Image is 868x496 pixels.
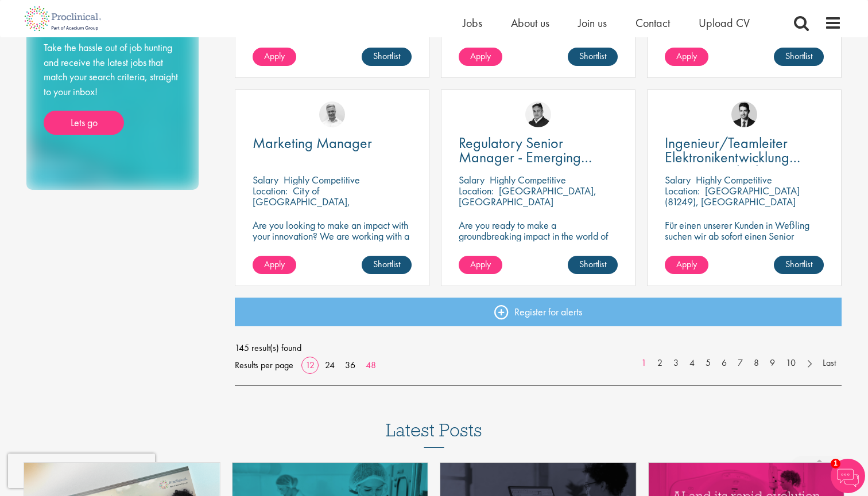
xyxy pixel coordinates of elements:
p: Highly Competitive [696,173,772,186]
img: Thomas Wenig [731,101,757,127]
span: Location: [459,184,494,197]
span: Salary [665,173,691,186]
span: Apply [264,50,285,62]
a: Shortlist [568,256,618,274]
span: Results per page [235,357,293,374]
h3: Latest Posts [386,420,482,448]
a: Shortlist [362,48,412,66]
span: Salary [459,173,485,186]
span: Salary [253,173,278,186]
img: Joshua Bye [319,101,345,127]
a: Apply [459,48,502,66]
a: Regulatory Senior Manager - Emerging Markets [459,136,618,165]
a: 7 [732,357,749,370]
a: 36 [341,359,359,371]
p: Highly Competitive [284,173,360,186]
div: Take the hassle out of job hunting and receive the latest jobs that match your search criteria, s... [44,40,181,135]
a: Marketing Manager [253,136,412,150]
img: Chatbot [831,459,865,493]
span: 145 result(s) found [235,339,842,357]
a: Upload CV [699,15,750,30]
a: 24 [321,359,339,371]
a: Shortlist [774,256,824,274]
span: Apply [676,258,697,270]
iframe: reCAPTCHA [8,454,155,488]
a: 1 [635,357,652,370]
a: 8 [748,357,765,370]
img: Peter Duvall [525,101,551,127]
span: Apply [470,258,491,270]
a: Register for alerts [235,298,842,326]
span: Ingenieur/Teamleiter Elektronikentwicklung Aviation (m/w/d) [665,133,800,181]
span: Location: [253,184,288,197]
p: Are you ready to make a groundbreaking impact in the world of biotechnology? Join a growing compa... [459,220,618,274]
span: Regulatory Senior Manager - Emerging Markets [459,133,592,181]
a: Apply [665,48,708,66]
a: 12 [301,359,319,371]
p: Are you looking to make an impact with your innovation? We are working with a well-established ph... [253,220,412,274]
a: Apply [665,256,708,274]
a: 9 [764,357,781,370]
span: Location: [665,184,700,197]
p: Für einen unserer Kunden in Weßling suchen wir ab sofort einen Senior Electronics Engineer Avioni... [665,220,824,263]
a: Apply [253,48,296,66]
a: 10 [780,357,801,370]
a: Jobs [463,15,482,30]
a: About us [511,15,549,30]
span: Apply [264,258,285,270]
a: 5 [700,357,716,370]
p: City of [GEOGRAPHIC_DATA], [GEOGRAPHIC_DATA] [253,184,350,219]
span: Apply [676,50,697,62]
a: 6 [716,357,733,370]
a: Apply [459,256,502,274]
span: 1 [831,459,840,468]
a: 2 [652,357,668,370]
p: [GEOGRAPHIC_DATA] (81249), [GEOGRAPHIC_DATA] [665,184,800,208]
a: 48 [362,359,380,371]
a: Join us [578,15,607,30]
a: Last [817,357,842,370]
span: Marketing Manager [253,133,372,153]
a: Shortlist [774,48,824,66]
p: [GEOGRAPHIC_DATA], [GEOGRAPHIC_DATA] [459,184,596,208]
a: Apply [253,256,296,274]
a: 3 [668,357,684,370]
a: Shortlist [568,48,618,66]
p: Highly Competitive [490,173,566,186]
a: Ingenieur/Teamleiter Elektronikentwicklung Aviation (m/w/d) [665,136,824,165]
a: Shortlist [362,256,412,274]
a: Contact [635,15,670,30]
span: Apply [470,50,491,62]
a: Lets go [44,111,124,135]
a: 4 [684,357,700,370]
